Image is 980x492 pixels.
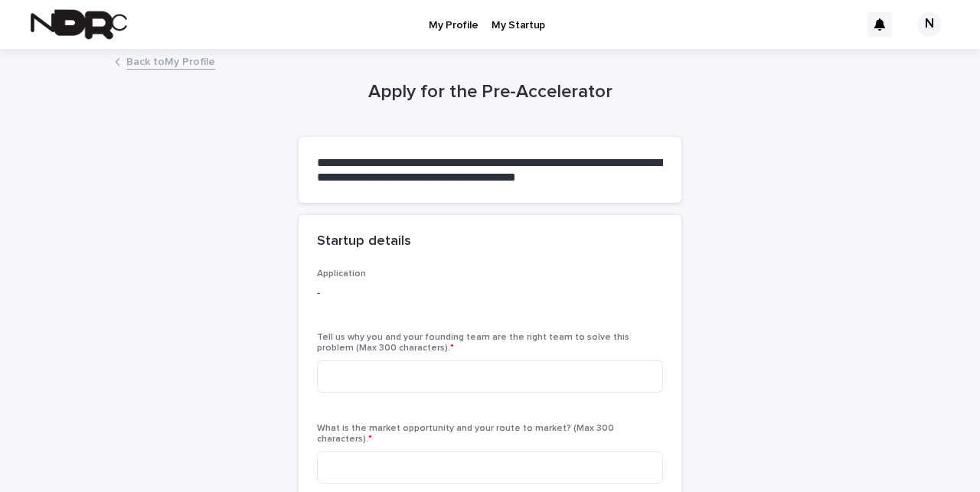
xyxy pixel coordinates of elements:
[317,333,629,353] span: Tell us why you and your founding team are the right team to solve this problem (Max 300 characte...
[317,424,614,444] span: What is the market opportunity and your route to market? (Max 300 characters).
[317,269,366,279] span: Application
[317,233,411,250] h2: Startup details
[126,52,215,70] a: Back toMy Profile
[317,285,663,301] p: -
[299,81,681,103] h1: Apply for the Pre-Accelerator
[31,9,127,40] img: fPh53EbzTSOZ76wyQ5GQ
[917,12,942,37] div: N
